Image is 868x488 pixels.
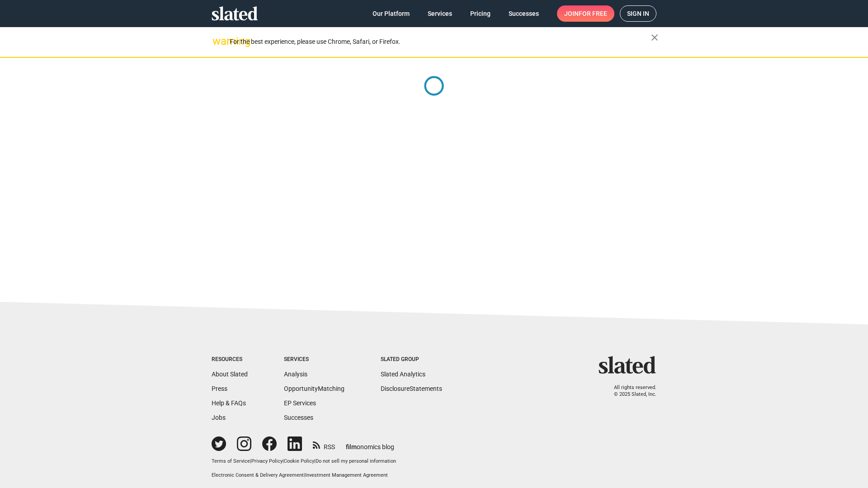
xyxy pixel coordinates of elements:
[212,472,304,478] a: Electronic Consent & Delivery Agreement
[305,472,388,478] a: Investment Management Agreement
[620,5,656,22] a: Sign in
[251,458,283,464] a: Privacy Policy
[284,371,307,378] a: Analysis
[284,414,313,421] a: Successes
[283,458,284,464] span: |
[381,385,442,392] a: DisclosureStatements
[381,371,425,378] a: Slated Analytics
[284,399,316,407] a: EP Services
[381,356,442,363] div: Slated Group
[557,5,614,22] a: Joinfor free
[509,5,539,22] span: Successes
[649,32,660,43] mat-icon: close
[212,399,246,407] a: Help & FAQs
[304,472,305,478] span: |
[428,5,452,22] span: Services
[212,356,248,363] div: Resources
[250,458,251,464] span: |
[314,458,316,464] span: |
[212,458,250,464] a: Terms of Service
[627,6,649,21] span: Sign in
[420,5,459,22] a: Services
[373,5,410,22] span: Our Platform
[564,5,607,22] span: Join
[316,458,396,465] button: Do not sell my personal information
[346,443,357,450] span: film
[604,385,656,398] p: All rights reserved. © 2025 Slated, Inc.
[284,356,344,363] div: Services
[212,414,226,421] a: Jobs
[470,5,491,22] span: Pricing
[313,437,335,451] a: RSS
[212,385,227,392] a: Press
[365,5,417,22] a: Our Platform
[579,5,607,22] span: for free
[346,436,394,451] a: filmonomics blog
[212,371,248,378] a: About Slated
[284,458,314,464] a: Cookie Policy
[284,385,344,392] a: OpportunityMatching
[501,5,546,22] a: Successes
[230,36,651,48] div: For the best experience, please use Chrome, Safari, or Firefox.
[463,5,498,22] a: Pricing
[212,36,223,47] mat-icon: warning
